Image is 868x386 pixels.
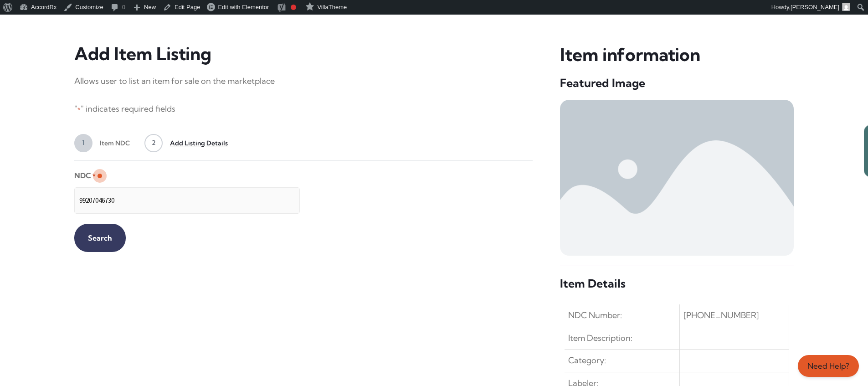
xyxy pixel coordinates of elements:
[92,134,130,152] span: Item NDC
[568,308,622,323] span: NDC Number:
[560,276,794,291] h5: Item Details
[683,308,759,323] span: [PHONE_NUMBER]
[291,5,296,10] div: Focus keyphrase not set
[74,43,533,65] h3: Add Item Listing
[144,134,228,152] a: 2Add Listing Details
[74,102,533,117] p: " " indicates required fields
[74,74,533,88] p: Allows user to list an item for sale on the marketplace
[74,168,96,183] label: NDC
[791,4,839,10] span: [PERSON_NAME]
[74,134,92,152] span: 1
[144,134,163,152] span: 2
[218,4,269,10] span: Edit with Elementor
[163,134,228,152] span: Add Listing Details
[560,43,794,67] h3: Item information
[560,76,794,91] h5: Featured Image
[798,355,859,377] a: Need Help?
[568,331,632,345] span: Item Description:
[74,224,126,252] input: Search
[568,353,606,368] span: Category:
